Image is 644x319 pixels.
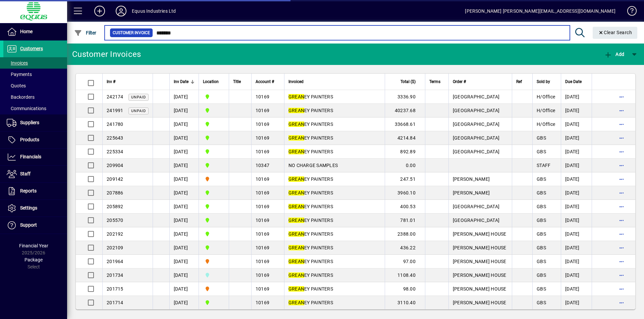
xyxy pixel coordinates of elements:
[20,137,39,142] span: Products
[256,78,274,85] span: Account #
[561,268,592,282] td: [DATE]
[465,6,615,16] div: [PERSON_NAME] [PERSON_NAME][EMAIL_ADDRESS][DOMAIN_NAME]
[453,78,508,85] div: Order #
[400,78,416,85] span: Total ($)
[203,230,225,238] span: 1B BLENHEIM
[453,272,506,278] span: [PERSON_NAME] HOUSE
[110,5,132,17] button: Profile
[288,286,304,292] em: GREAN
[537,231,546,237] span: GBS
[169,172,199,186] td: [DATE]
[107,286,123,292] span: 201715
[453,122,499,127] span: [GEOGRAPHIC_DATA]
[288,135,333,141] span: EY PAINTERS
[516,78,528,85] div: Ref
[389,78,422,85] div: Total ($)
[3,114,67,131] a: Suppliers
[288,245,304,250] em: GREAN
[385,282,425,296] td: 98.00
[616,242,627,253] button: More options
[256,300,269,305] span: 10169
[616,119,627,130] button: More options
[288,204,304,209] em: GREAN
[429,78,440,85] span: Terms
[385,172,425,186] td: 247.51
[385,186,425,200] td: 3960.10
[169,268,199,282] td: [DATE]
[288,94,333,99] span: EY PAINTERS
[385,145,425,159] td: 892.89
[3,23,67,40] a: Home
[385,227,425,241] td: 2388.00
[169,241,199,255] td: [DATE]
[565,78,588,85] div: Due Date
[537,272,546,278] span: GBS
[288,135,304,141] em: GREAN
[107,231,123,237] span: 202192
[537,94,555,99] span: H/Office
[537,259,546,264] span: GBS
[107,204,123,209] span: 205892
[561,90,592,104] td: [DATE]
[20,205,37,211] span: Settings
[537,78,557,85] div: Sold by
[288,204,333,209] span: EY PAINTERS
[288,149,304,154] em: GREAN
[288,176,333,182] span: EY PAINTERS
[203,175,225,183] span: 4S SOUTHERN
[453,300,506,305] span: [PERSON_NAME] HOUSE
[256,135,269,141] span: 10169
[516,78,522,85] span: Ref
[604,52,624,57] span: Add
[288,176,304,182] em: GREAN
[203,189,225,196] span: 1B BLENHEIM
[288,149,333,154] span: EY PAINTERS
[561,104,592,117] td: [DATE]
[453,204,499,209] span: [GEOGRAPHIC_DATA]
[616,270,627,281] button: More options
[107,163,123,168] span: 209904
[256,231,269,237] span: 10169
[20,188,37,193] span: Reports
[288,122,333,127] span: EY PAINTERS
[169,282,199,296] td: [DATE]
[24,257,43,262] span: Package
[561,282,592,296] td: [DATE]
[203,258,225,265] span: 4S SOUTHERN
[169,255,199,268] td: [DATE]
[288,259,333,264] span: EY PAINTERS
[20,154,41,159] span: Financials
[288,108,304,113] em: GREAN
[107,190,123,195] span: 207886
[256,190,269,195] span: 10169
[288,300,333,305] span: EY PAINTERS
[288,163,338,168] span: NO CHARGE SAMPLES
[385,90,425,104] td: 3336.90
[561,159,592,172] td: [DATE]
[3,91,67,103] a: Backorders
[7,94,35,100] span: Backorders
[453,286,506,292] span: [PERSON_NAME] HOUSE
[385,214,425,227] td: 781.01
[288,231,333,237] span: EY PAINTERS
[107,135,123,141] span: 225643
[453,94,499,99] span: [GEOGRAPHIC_DATA]
[616,105,627,116] button: More options
[3,183,67,200] a: Reports
[453,190,490,195] span: [PERSON_NAME]
[385,241,425,255] td: 436.22
[616,174,627,184] button: More options
[288,259,304,264] em: GREAN
[131,109,146,113] span: Unpaid
[561,200,592,214] td: [DATE]
[616,160,627,171] button: More options
[203,271,225,279] span: 3J - JETS TRANSPORT
[256,218,269,223] span: 10169
[561,145,592,159] td: [DATE]
[593,27,638,39] button: Clear
[616,297,627,308] button: More options
[537,245,546,250] span: GBS
[453,78,466,85] span: Order #
[561,241,592,255] td: [DATE]
[107,78,149,85] div: Inv #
